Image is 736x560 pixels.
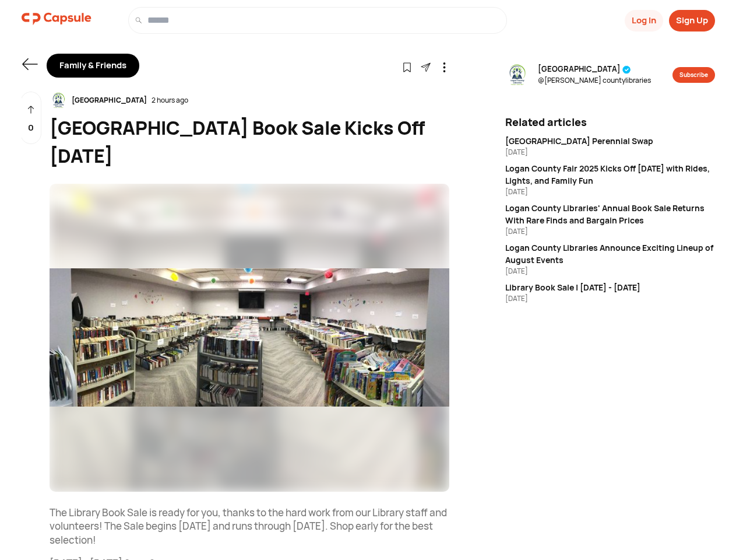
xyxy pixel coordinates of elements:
[622,65,631,74] img: tick
[28,121,34,135] p: 0
[50,114,449,170] div: [GEOGRAPHIC_DATA] Book Sale Kicks Off [DATE]
[505,162,715,187] div: Logan County Fair 2025 Kicks Off [DATE] with Rides, Lights, and Family Fun
[505,266,715,276] div: [DATE]
[505,135,715,147] div: [GEOGRAPHIC_DATA] Perennial Swap
[505,281,715,293] div: Library Book Sale | [DATE] - [DATE]
[505,114,715,130] div: Related articles
[538,64,651,75] span: [GEOGRAPHIC_DATA]
[505,63,529,86] img: resizeImage
[505,202,715,226] div: Logan County Libraries' Annual Book Sale Returns With Rare Finds and Bargain Prices
[50,184,449,492] img: resizeImage
[505,226,715,237] div: [DATE]
[538,75,651,86] span: @ [PERSON_NAME] countylibraries
[50,506,449,547] p: The Library Book Sale is ready for you, thanks to the hard work from our Library staff and volunt...
[625,10,663,32] button: Log In
[152,95,188,106] div: 2 hours ago
[505,147,715,157] div: [DATE]
[505,293,715,304] div: [DATE]
[505,242,715,266] div: Logan County Libraries Announce Exciting Lineup of August Events
[672,67,715,83] button: Subscribe
[47,54,139,78] div: Family & Friends
[67,95,152,106] div: [GEOGRAPHIC_DATA]
[22,7,91,30] img: logo
[505,187,715,197] div: [DATE]
[669,10,715,32] button: Sign Up
[50,92,67,109] img: resizeImage
[22,7,91,34] a: logo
